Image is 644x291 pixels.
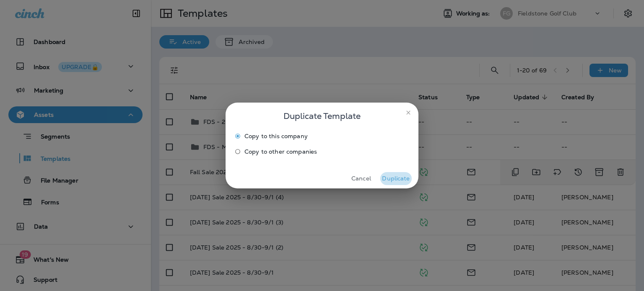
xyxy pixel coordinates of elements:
[402,106,415,119] button: close
[244,133,308,139] span: Copy to this company
[345,172,377,185] button: Cancel
[380,172,412,185] button: Duplicate
[244,148,317,155] span: Copy to other companies
[283,109,361,123] span: Duplicate Template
